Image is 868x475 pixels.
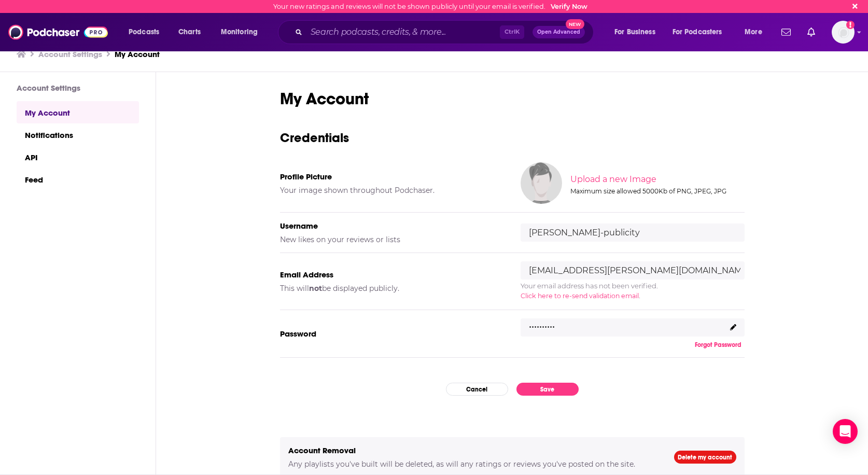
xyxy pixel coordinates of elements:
[280,186,504,195] h5: Your image shown throughout Podchaser.
[607,24,668,40] button: open menu
[446,383,508,396] button: Cancel
[529,316,555,331] p: ..........
[516,383,579,396] button: Save
[533,26,585,38] button: Open AdvancedNew
[832,21,855,44] span: Logged in as workman-publicity
[666,24,737,40] button: open menu
[17,146,139,168] a: API
[288,459,657,469] h5: Any playlists you've built will be deleted, as will any ratings or reviews you've posted on the s...
[280,329,504,339] h5: Password
[832,21,855,44] button: Show profile menu
[115,49,160,59] a: My Account
[17,168,139,190] a: Feed
[8,22,108,42] img: Podchaser - Follow, Share and Rate Podcasts
[777,23,795,41] a: Show notifications dropdown
[521,292,639,300] span: Click here to re-send validation email
[288,20,604,44] div: Search podcasts, credits, & more...
[280,284,504,293] h5: This will be displayed publicly.
[745,25,762,39] span: More
[500,25,524,39] span: Ctrl K
[121,24,173,40] button: open menu
[614,25,655,39] span: For Business
[280,172,504,181] h5: Profile Picture
[309,284,322,293] b: not
[566,19,584,29] span: New
[846,21,855,29] svg: Email not verified
[551,3,587,10] a: Verify Now
[306,24,500,40] input: Search podcasts, credits, & more...
[521,223,745,242] input: username
[214,24,271,40] button: open menu
[803,23,819,41] a: Show notifications dropdown
[17,83,139,93] h3: Account Settings
[17,123,139,146] a: Notifications
[537,30,580,35] span: Open Advanced
[673,25,722,39] span: For Podcasters
[172,24,207,40] a: Charts
[521,281,745,301] div: Your email address has not been verified. .
[674,451,736,464] a: Delete my account
[832,21,855,44] img: User Profile
[129,25,159,39] span: Podcasts
[521,162,562,204] img: Your profile image
[38,49,102,59] a: Account Settings
[280,235,504,244] h5: New likes on your reviews or lists
[737,24,775,40] button: open menu
[178,25,201,39] span: Charts
[17,101,139,123] a: My Account
[521,261,745,280] input: email
[280,130,745,146] h3: Credentials
[570,187,743,195] div: Maximum size allowed 5000Kb of PNG, JPEG, JPG
[221,25,258,39] span: Monitoring
[280,89,745,109] h1: My Account
[833,419,858,444] div: Open Intercom Messenger
[692,341,745,349] button: Forgot Password
[273,3,587,10] div: Your new ratings and reviews will not be shown publicly until your email is verified.
[280,270,504,280] h5: Email Address
[288,445,657,455] h5: Account Removal
[280,221,504,231] h5: Username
